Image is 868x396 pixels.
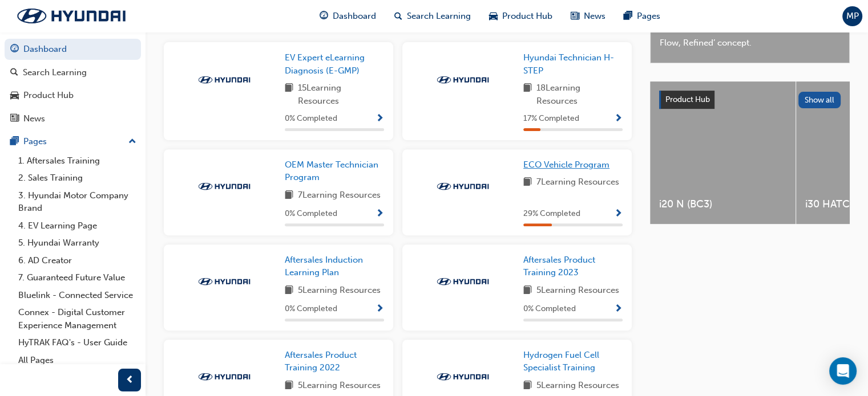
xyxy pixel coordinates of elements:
a: Aftersales Product Training 2022 [285,349,384,374]
a: HyTRAK FAQ's - User Guide [14,334,141,352]
a: Aftersales Induction Learning Plan [285,254,384,279]
a: car-iconProduct Hub [480,5,562,28]
span: Pages [637,10,660,23]
span: 0 % Completed [285,303,337,316]
button: Show Progress [376,207,384,221]
a: Connex - Digital Customer Experience Management [14,304,141,334]
span: news-icon [571,9,579,23]
span: pages-icon [10,137,19,147]
span: 5 Learning Resources [536,284,619,298]
span: book-icon [523,284,532,298]
span: Search Learning [407,10,471,23]
span: 5 Learning Resources [298,379,381,393]
span: Hydrogen Fuel Cell Specialist Training [523,350,599,373]
span: search-icon [394,9,402,23]
span: Aftersales Product Training 2022 [285,350,357,373]
span: book-icon [285,189,293,203]
a: Hyundai Technician H-STEP [523,51,623,77]
a: 3. Hyundai Motor Company Brand [14,187,141,217]
span: book-icon [285,284,293,298]
a: OEM Master Technician Program [285,158,384,184]
a: Aftersales Product Training 2023 [523,254,623,279]
span: prev-icon [126,373,134,387]
span: OEM Master Technician Program [285,160,378,183]
img: Trak [193,371,256,382]
span: 17 % Completed [523,112,579,125]
img: Trak [193,276,256,287]
span: Show Progress [614,114,623,124]
a: 7. Guaranteed Future Value [14,269,141,287]
button: Show all [798,92,841,108]
span: 5 Learning Resources [298,284,381,298]
span: guage-icon [10,44,19,55]
button: Show Progress [376,302,384,316]
span: 0 % Completed [285,112,337,125]
span: book-icon [523,379,532,393]
span: 15 Learning Resources [298,81,384,107]
span: Show Progress [376,209,384,219]
img: Trak [431,74,494,85]
a: search-iconSearch Learning [385,5,480,28]
span: Aftersales Induction Learning Plan [285,255,363,278]
div: Search Learning [23,66,87,79]
span: i20 N (BC3) [659,198,786,211]
a: All Pages [14,352,141,369]
button: Show Progress [614,207,623,221]
a: 1. Aftersales Training [14,152,141,170]
span: book-icon [285,379,293,393]
span: car-icon [10,91,19,101]
a: News [5,108,141,129]
span: Dashboard [333,10,376,23]
a: Product Hub [5,85,141,106]
span: 0 % Completed [285,207,337,221]
span: book-icon [523,175,532,190]
span: Aftersales Product Training 2023 [523,255,595,278]
span: pages-icon [624,9,632,23]
a: Search Learning [5,62,141,83]
button: Show Progress [614,302,623,316]
a: Bluelink - Connected Service [14,287,141,304]
span: EV Expert eLearning Diagnosis (E-GMP) [285,52,365,76]
button: Pages [5,131,141,152]
a: Hydrogen Fuel Cell Specialist Training [523,349,623,374]
span: MP [846,10,859,23]
span: 29 % Completed [523,207,580,221]
button: Show Progress [614,112,623,126]
span: up-icon [128,134,136,149]
a: news-iconNews [562,5,615,28]
span: 7 Learning Resources [536,175,619,190]
div: Open Intercom Messenger [829,357,857,385]
a: 2. Sales Training [14,169,141,187]
span: 7 Learning Resources [298,189,381,203]
span: 5 Learning Resources [536,379,619,393]
span: Show Progress [376,304,384,315]
img: Trak [193,181,256,192]
span: Product Hub [665,95,710,104]
div: Pages [23,135,47,148]
span: car-icon [489,9,498,23]
span: Hyundai Technician H-STEP [523,52,614,76]
button: Show Progress [376,112,384,126]
span: 18 Learning Resources [536,81,623,107]
a: EV Expert eLearning Diagnosis (E-GMP) [285,51,384,77]
a: 6. AD Creator [14,252,141,270]
span: book-icon [523,81,532,107]
a: guage-iconDashboard [310,5,385,28]
a: 4. EV Learning Page [14,217,141,235]
a: 5. Hyundai Warranty [14,234,141,252]
a: i20 N (BC3) [650,81,796,224]
span: book-icon [285,81,293,107]
img: Trak [431,276,494,287]
a: ECO Vehicle Program [523,158,614,172]
span: Show Progress [614,209,623,219]
span: guage-icon [320,9,328,23]
img: Trak [431,181,494,192]
a: pages-iconPages [615,5,669,28]
span: News [584,10,605,23]
div: Product Hub [23,89,74,102]
span: news-icon [10,114,19,124]
span: Show Progress [614,304,623,315]
button: DashboardSearch LearningProduct HubNews [5,36,141,131]
a: Dashboard [5,39,141,60]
